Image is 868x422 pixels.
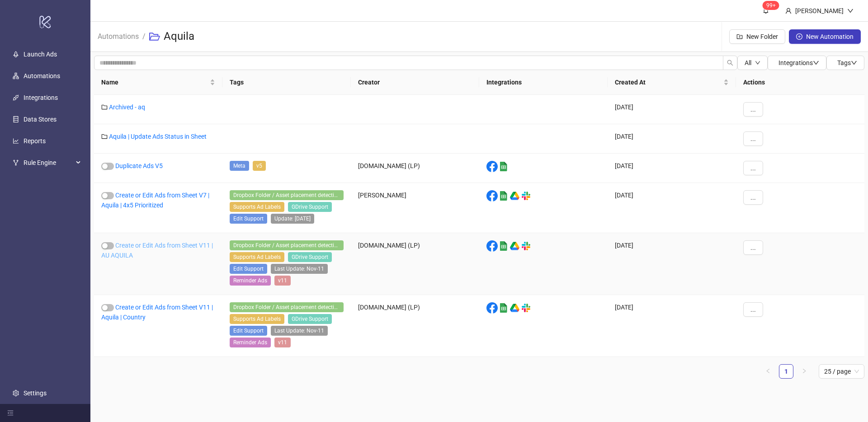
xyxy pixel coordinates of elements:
span: left [765,368,771,374]
button: ... [743,190,763,205]
span: fork [13,159,19,166]
span: bell [763,7,769,14]
span: Supports Ad Labels [230,202,284,212]
span: v11 [274,276,291,286]
span: Dropbox Folder / Asset placement detection [230,190,344,200]
span: ... [750,306,756,313]
div: [DATE] [608,233,736,295]
span: Edit Support [230,264,267,274]
span: Integrations [778,59,819,66]
span: Last Update: Nov-11 [271,326,328,336]
span: GDrive Support [288,314,332,324]
span: right [802,368,807,374]
span: 25 / page [824,365,859,378]
div: [PERSON_NAME] [351,183,479,233]
span: New Automation [806,33,854,40]
div: [DATE] [608,295,736,357]
li: / [142,22,146,51]
span: Created At [615,77,722,87]
a: Automations [24,72,60,80]
span: v5 [253,161,266,171]
span: Supports Ad Labels [230,252,284,262]
li: Next Page [797,364,811,379]
th: Name [94,70,222,95]
h3: Aquila [164,29,194,44]
span: ... [750,194,756,201]
a: Create or Edit Ads from Sheet V7 | Aquila | 4x5 Prioritized [101,192,209,209]
span: Edit Support [230,326,267,336]
a: Archived - aq [109,103,145,111]
button: ... [743,302,763,317]
span: Dropbox Folder / Asset placement detection [230,302,344,312]
span: Reminder Ads [230,276,271,286]
th: Created At [608,70,736,95]
button: left [761,364,775,379]
a: Reports [24,137,46,145]
span: folder-open [149,31,160,42]
th: Actions [736,70,864,95]
span: All [745,59,751,66]
button: Tagsdown [826,56,864,70]
a: Automations [96,31,141,41]
li: 1 [779,364,793,379]
div: [DATE] [608,154,736,183]
span: GDrive Support [288,252,332,262]
div: [PERSON_NAME] [792,6,847,16]
span: user [785,8,792,14]
sup: 1608 [763,1,779,10]
span: Rule Engine [24,154,73,172]
button: ... [743,131,763,146]
a: Create or Edit Ads from Sheet V11 | Aquila | Country [101,304,213,321]
span: down [847,8,854,14]
a: Create or Edit Ads from Sheet V11 | AU AQUILA [101,242,213,259]
span: ... [750,244,756,251]
button: ... [743,161,763,175]
button: ... [743,240,763,255]
div: [DOMAIN_NAME] (LP) [351,233,479,295]
span: Supports Ad Labels [230,314,284,324]
span: Tags [837,59,857,66]
span: New Folder [746,33,778,40]
a: Data Stores [24,116,57,123]
button: right [797,364,811,379]
button: New Automation [789,29,861,44]
span: Meta [230,161,249,171]
th: Integrations [479,70,608,95]
div: Page Size [819,364,864,379]
button: Alldown [737,56,768,70]
span: ... [750,106,756,113]
div: [DOMAIN_NAME] (LP) [351,154,479,183]
span: folder [101,104,108,110]
span: search [727,60,733,66]
div: [DATE] [608,95,736,124]
span: v11 [274,338,291,347]
span: Last Update: Nov-11 [271,264,328,274]
span: Reminder Ads [230,338,271,347]
span: ... [750,135,756,142]
span: Name [101,77,208,87]
span: GDrive Support [288,202,332,212]
a: Integrations [24,94,58,101]
span: Edit Support [230,214,267,224]
a: Settings [24,389,47,397]
div: [DATE] [608,183,736,233]
a: Aquila | Update Ads Status in Sheet [109,133,207,140]
span: Dropbox Folder / Asset placement detection [230,240,344,250]
span: plus-circle [796,33,802,40]
th: Creator [351,70,479,95]
div: [DOMAIN_NAME] (LP) [351,295,479,357]
span: down [851,60,857,66]
div: [DATE] [608,124,736,154]
span: down [813,60,819,66]
button: New Folder [729,29,785,44]
span: Update: 21-10-2024 [271,214,314,224]
span: folder-add [736,33,743,40]
a: Launch Ads [24,51,57,58]
button: Integrationsdown [768,56,826,70]
span: menu-fold [7,410,14,416]
li: Previous Page [761,364,775,379]
span: folder [101,133,108,140]
th: Tags [222,70,351,95]
button: ... [743,102,763,117]
a: Duplicate Ads V5 [115,162,163,169]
